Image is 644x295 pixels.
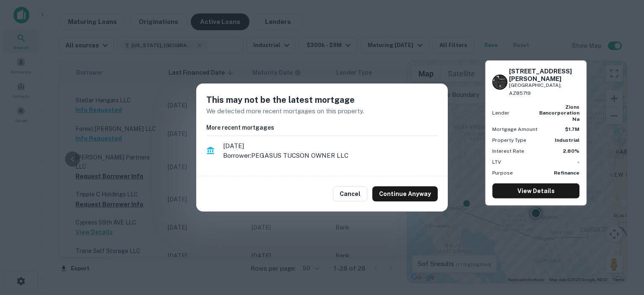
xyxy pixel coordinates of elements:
[492,125,538,133] p: Mortgage Amount
[372,186,438,201] button: Continue Anyway
[223,151,438,161] p: Borrower: PEGASUS TUCSON OWNER LLC
[602,228,644,268] iframe: Chat Widget
[492,136,526,144] p: Property Type
[577,159,579,165] strong: -
[509,67,579,82] h6: [STREET_ADDRESS][PERSON_NAME]
[555,137,579,143] strong: Industrial
[539,104,579,122] strong: zions bancorporation na
[492,169,513,177] p: Purpose
[509,81,579,97] p: [GEOGRAPHIC_DATA], AZ85719
[563,148,579,154] strong: 2.80%
[492,158,501,166] p: LTV
[206,123,438,132] h6: More recent mortgages
[333,186,367,201] button: Cancel
[492,109,509,117] p: Lender
[554,170,579,176] strong: Refinance
[206,94,438,106] h5: This may not be the latest mortgage
[492,183,579,198] a: View Details
[206,106,438,116] p: We detected more recent mortgages on this property.
[492,147,524,155] p: Interest Rate
[223,141,438,151] span: [DATE]
[565,126,579,132] strong: $1.7M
